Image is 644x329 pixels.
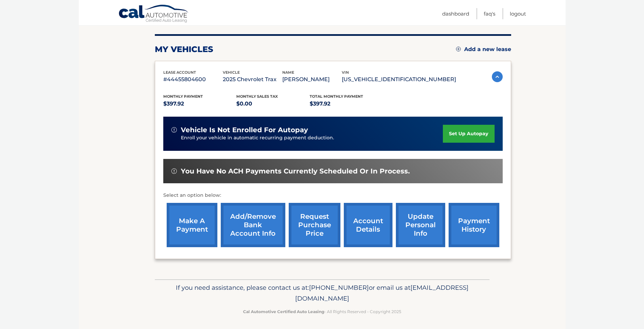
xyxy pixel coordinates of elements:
[181,126,308,134] span: vehicle is not enrolled for autopay
[295,284,469,302] span: [EMAIL_ADDRESS][DOMAIN_NAME]
[342,70,349,75] span: vin
[344,203,392,247] a: account details
[396,203,445,247] a: update personal info
[310,99,383,109] p: $397.92
[310,94,363,99] span: Total Monthly Payment
[167,203,217,247] a: make a payment
[449,203,499,247] a: payment history
[181,167,410,175] span: You have no ACH payments currently scheduled or in process.
[159,308,485,315] p: - All Rights Reserved - Copyright 2025
[510,8,526,19] a: Logout
[236,99,310,109] p: $0.00
[456,47,461,51] img: add.svg
[289,203,340,247] a: request purchase price
[118,4,189,24] a: Cal Automotive
[171,168,177,174] img: alert-white.svg
[223,70,240,75] span: vehicle
[492,71,503,82] img: accordion-active.svg
[282,75,342,84] p: [PERSON_NAME]
[282,70,294,75] span: name
[309,284,369,291] span: [PHONE_NUMBER]
[163,99,237,109] p: $397.92
[484,8,495,19] a: FAQ's
[442,8,469,19] a: Dashboard
[443,125,494,143] a: set up autopay
[155,44,213,54] h2: my vehicles
[171,127,177,133] img: alert-white.svg
[163,94,203,99] span: Monthly Payment
[181,134,443,142] p: Enroll your vehicle in automatic recurring payment deduction.
[236,94,278,99] span: Monthly sales Tax
[243,309,324,314] strong: Cal Automotive Certified Auto Leasing
[456,46,511,53] a: Add a new lease
[163,191,503,199] p: Select an option below:
[221,203,285,247] a: Add/Remove bank account info
[159,282,485,304] p: If you need assistance, please contact us at: or email us at
[163,70,196,75] span: lease account
[163,75,223,84] p: #44455804600
[342,75,456,84] p: [US_VEHICLE_IDENTIFICATION_NUMBER]
[223,75,282,84] p: 2025 Chevrolet Trax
